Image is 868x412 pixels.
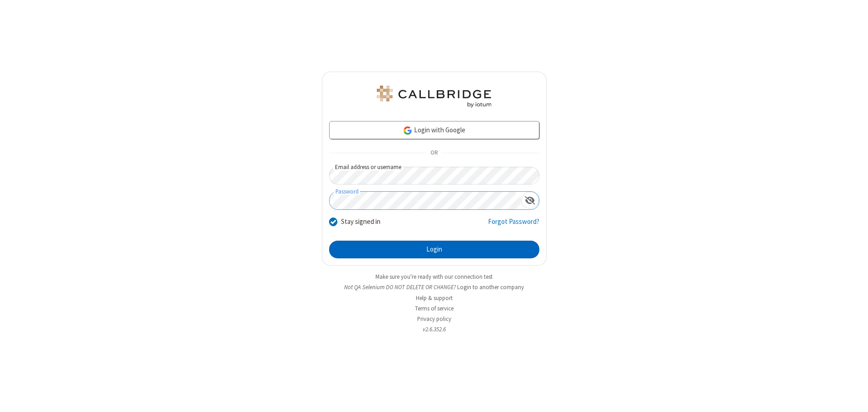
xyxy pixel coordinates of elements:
span: OR [427,147,441,160]
button: Login to another company [457,283,524,291]
label: Stay signed in [341,217,380,227]
a: Login with Google [329,121,539,139]
input: Password [330,192,521,209]
a: Make sure you're ready with our connection test [375,273,493,281]
img: google-icon.png [403,126,413,136]
input: Email address or username [329,167,539,184]
li: Not QA Selenium DO NOT DELETE OR CHANGE? [322,283,547,291]
a: Privacy policy [417,315,451,323]
button: Login [329,241,539,259]
a: Forgot Password? [488,217,539,234]
iframe: Chat [845,388,861,406]
li: v2.6.352.6 [322,325,547,334]
img: QA Selenium DO NOT DELETE OR CHANGE [375,86,493,107]
div: Show password [521,192,539,208]
a: Terms of service [415,305,454,312]
a: Help & support [416,294,453,302]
